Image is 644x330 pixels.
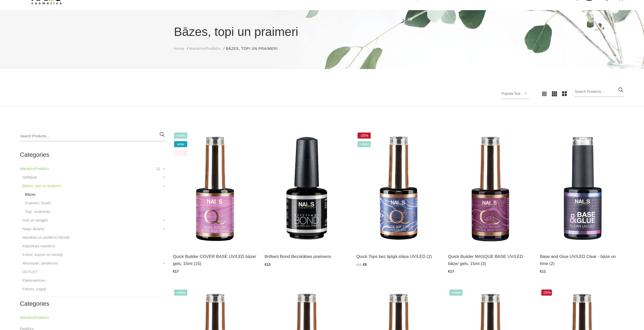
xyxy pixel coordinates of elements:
a: + [163,174,165,180]
a: Quick Builder COVER BASE UV/LED bāze/ gels, 15ml (15) [173,253,257,267]
span: +video [358,141,371,147]
span: €11 [540,269,546,273]
a: Manikīrs/Pedikīrs [20,315,49,321]
img: Šī brīža iemīlētākais produkts, kas nepieviļ nevienu meistaru.Perfektas noturības kamuflāžas bāze... [173,131,257,247]
span: Home [174,47,184,51]
a: Aksesuāri, piederumi [23,260,58,266]
img: Virsējais pārklājums bez lipīgā slāņa.Nodrošina izcilu spīdumu manikīram līdz pat nākamajai profi... [356,131,441,247]
a: Krēmi, losjoni un skrubji [23,252,63,258]
input: Search Products... [20,131,165,141]
a: Gēllakas [23,174,37,180]
span: +video [174,290,187,296]
a: Home [174,46,184,51]
h2: Categories [20,300,165,307]
a: + [163,166,165,172]
a: Bāzes [25,191,36,197]
h2: Categories [20,151,165,158]
input: Search Products... [575,87,624,97]
img: Bezskābes saķeres kārta nagiem.Skābi nesaturošs līdzeklis, kas nodrošina lielisku dabīgā naga saķ... [265,131,349,247]
a: Quick Builder MASQUE BASE UV/LED bāze/ gels, 15ml (3) [448,253,532,267]
a: + [163,226,165,232]
a: Elektroierīces [23,277,46,283]
li: Bāzes, topi un praimeri [226,46,283,51]
a: Manikīrs/Pedikīrs [190,46,221,51]
img: Quick Masque base – viegli maskējoša bāze/gels. Šī bāze/gels ir unikāls produkts ar daudz izmanto... [448,131,532,247]
span: wow [174,141,187,147]
span: -25% [541,290,552,296]
span: +video [174,133,187,139]
span: €11 [356,263,361,267]
span: top [174,150,187,156]
span: +video [449,290,463,296]
a: Manikīra un pedikīra līdzekļi [23,234,70,240]
span: €17 [448,269,454,273]
span: €13 [265,262,271,267]
a: Bāzes, topi un praimeri [23,183,61,189]
span: Manikīrs/Pedikīrs [190,47,221,51]
a: Praimeri, bondi [25,200,51,206]
a: Manikīrs/Pedikīrs [20,166,49,172]
a: Quick Tops bez lipīgā slāņa UV/LED (2) [356,253,441,260]
span: Popular first [502,92,521,96]
a: + [163,217,165,223]
span: €8 [363,262,367,267]
a: + [163,183,165,189]
span: -25% [358,133,371,139]
span: 11 [156,166,160,172]
a: Geli un akrigeli [23,217,48,223]
a: Base and Glue UV/LED Clear - bāze un līme (2) [540,253,624,267]
a: Topi, virskārtas [25,209,50,215]
a: Frēzes, uzgaļi [23,286,46,292]
span: €17 [173,269,179,273]
a: OUTLET [23,269,37,275]
a: Brilliant Bond Bezskābes praimeris [265,253,349,260]
h1: Bāzes, topi un praimeri [174,23,470,41]
a: Nagu dizains [23,226,45,232]
a: + [163,260,165,266]
a: Klasiskais manikīrs [23,243,55,249]
img: Līme tipšiem un bāze naga pārklājumam – 2in1. Inovatīvs produkts! Izmantojams kā līme tipšu pielī... [540,131,624,247]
